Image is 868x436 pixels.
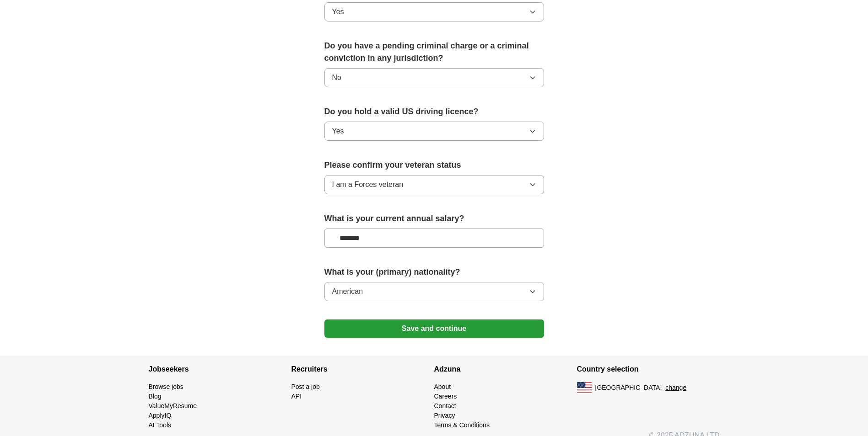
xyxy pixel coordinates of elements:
label: What is your (primary) nationality? [324,266,544,278]
a: ValueMyResume [149,402,197,409]
a: API [291,393,302,400]
h4: Country selection [577,356,720,382]
button: American [324,282,544,301]
a: Browse jobs [149,383,183,390]
button: Save and continue [324,319,544,338]
button: Yes [324,2,544,21]
a: Terms & Conditions [434,421,490,429]
button: No [324,68,544,87]
span: Yes [332,126,344,137]
a: AI Tools [149,421,172,429]
button: Yes [324,122,544,141]
label: What is your current annual salary? [324,213,544,225]
span: American [332,286,363,297]
span: No [332,72,341,83]
span: Yes [332,6,344,17]
a: Post a job [291,383,320,390]
span: I am a Forces veteran [332,179,404,190]
a: Careers [434,393,457,400]
label: Please confirm your veteran status [324,159,544,171]
a: ApplyIQ [149,412,172,419]
label: Do you hold a valid US driving licence? [324,106,544,118]
button: I am a Forces veteran [324,175,544,194]
button: change [665,383,686,393]
a: About [434,383,451,390]
a: Blog [149,393,162,400]
a: Privacy [434,412,455,419]
a: Contact [434,402,456,409]
label: Do you have a pending criminal charge or a criminal conviction in any jurisdiction? [324,40,544,64]
img: US flag [577,382,592,393]
span: [GEOGRAPHIC_DATA] [595,383,662,393]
